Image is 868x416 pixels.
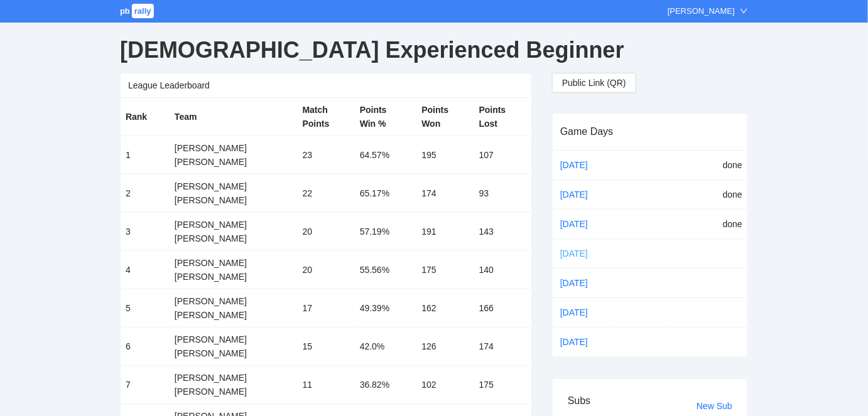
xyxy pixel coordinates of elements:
td: 4 [121,251,170,289]
td: 143 [474,213,531,251]
td: 49.39% [355,289,417,328]
div: Game Days [560,114,740,149]
span: Public Link (QR) [562,76,626,90]
a: [DATE] [558,215,610,233]
div: Win % [360,117,412,131]
div: League Leaderboard [128,73,524,97]
a: [DATE] [558,333,610,351]
button: Public Link (QR) [552,73,636,93]
div: [PERSON_NAME] [175,155,293,169]
div: Team [175,110,293,124]
td: 93 [474,174,531,213]
td: 65.17% [355,174,417,213]
td: 36.82% [355,366,417,404]
div: [PERSON_NAME] [175,371,293,385]
td: 175 [474,366,531,404]
div: Lost [479,117,526,131]
div: Rank [126,110,165,124]
div: [PERSON_NAME] [175,141,293,155]
td: 175 [416,251,474,289]
span: rally [132,4,154,18]
div: Points [303,117,350,131]
td: 7 [121,366,170,404]
a: [DATE] [558,156,610,174]
div: [PERSON_NAME] [175,346,293,360]
td: 3 [121,213,170,251]
div: Points [479,103,526,117]
td: 23 [298,136,355,174]
td: 5 [121,289,170,328]
td: 20 [298,251,355,289]
div: [PERSON_NAME] [668,5,735,18]
span: pb [120,6,130,16]
td: 42.0% [355,328,417,366]
td: 2 [121,174,170,213]
a: [DATE] [558,303,610,322]
div: Points [421,103,469,117]
div: [PERSON_NAME] [175,308,293,322]
a: [DATE] [558,185,610,204]
span: down [740,7,748,15]
div: [PERSON_NAME] [175,333,293,346]
td: 195 [416,136,474,174]
td: 107 [474,136,531,174]
td: 174 [416,174,474,213]
div: [PERSON_NAME] [175,218,293,232]
td: done [672,179,747,209]
div: Won [421,117,469,131]
td: 166 [474,289,531,328]
td: 140 [474,251,531,289]
td: 20 [298,213,355,251]
div: [PERSON_NAME] [175,270,293,284]
td: 162 [416,289,474,328]
td: 174 [474,328,531,366]
td: 126 [416,328,474,366]
td: 191 [416,213,474,251]
td: 22 [298,174,355,213]
a: [DATE] [558,274,610,292]
div: [PERSON_NAME] [175,193,293,207]
div: [PERSON_NAME] [175,294,293,308]
td: 15 [298,328,355,366]
div: [DEMOGRAPHIC_DATA] Experienced Beginner [120,28,748,73]
td: 11 [298,366,355,404]
td: done [672,151,747,180]
div: [PERSON_NAME] [175,256,293,270]
div: [PERSON_NAME] [175,385,293,398]
td: 55.56% [355,251,417,289]
td: done [672,209,747,238]
div: Points [360,103,412,117]
td: 57.19% [355,213,417,251]
div: [PERSON_NAME] [175,232,293,245]
td: 17 [298,289,355,328]
div: Match [303,103,350,117]
a: [DATE] [558,244,610,263]
td: 64.57% [355,136,417,174]
a: New Sub [697,401,732,411]
td: 102 [416,366,474,404]
td: 1 [121,136,170,174]
td: 6 [121,328,170,366]
a: pbrally [120,6,156,16]
div: [PERSON_NAME] [175,179,293,193]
